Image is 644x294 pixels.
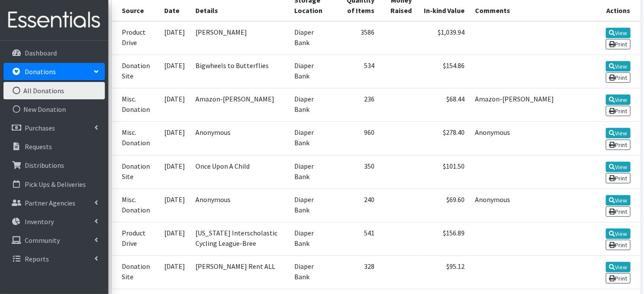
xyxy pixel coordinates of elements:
[3,119,105,137] a: Purchases
[606,173,631,183] a: Print
[470,189,595,222] td: Anonymous
[289,222,335,255] td: Diaper Bank
[190,189,289,222] td: Anonymous
[606,262,631,272] a: View
[25,67,56,76] p: Donations
[606,39,631,49] a: Print
[159,122,190,155] td: [DATE]
[159,222,190,255] td: [DATE]
[159,55,190,88] td: [DATE]
[606,206,631,217] a: Print
[25,49,57,57] p: Dashboard
[606,106,631,116] a: Print
[417,88,470,122] td: $68.44
[606,195,631,206] a: View
[3,250,105,268] a: Reports
[417,189,470,222] td: $69.60
[3,194,105,212] a: Partner Agencies
[3,157,105,174] a: Distributions
[289,55,335,88] td: Diaper Bank
[25,217,54,226] p: Inventory
[159,155,190,189] td: [DATE]
[190,88,289,122] td: Amazon-[PERSON_NAME]
[159,189,190,222] td: [DATE]
[335,21,380,55] td: 3586
[606,140,631,150] a: Print
[190,55,289,88] td: Bigwheels to Butterflies
[606,240,631,250] a: Print
[335,88,380,122] td: 236
[606,72,631,83] a: Print
[112,256,159,289] td: Donation Site
[417,21,470,55] td: $1,039.94
[25,255,49,263] p: Reports
[289,122,335,155] td: Diaper Bank
[417,55,470,88] td: $154.86
[159,88,190,122] td: [DATE]
[25,199,75,207] p: Partner Agencies
[25,142,52,151] p: Requests
[606,61,631,72] a: View
[289,256,335,289] td: Diaper Bank
[335,122,380,155] td: 960
[417,222,470,255] td: $156.89
[25,236,60,245] p: Community
[112,122,159,155] td: Misc. Donation
[470,88,595,122] td: Amazon-[PERSON_NAME]
[112,222,159,255] td: Product Drive
[159,256,190,289] td: [DATE]
[335,189,380,222] td: 240
[335,222,380,255] td: 541
[606,28,631,38] a: View
[3,44,105,62] a: Dashboard
[25,124,55,132] p: Purchases
[159,21,190,55] td: [DATE]
[606,273,631,284] a: Print
[112,55,159,88] td: Donation Site
[470,122,595,155] td: Anonymous
[3,82,105,99] a: All Donations
[3,138,105,155] a: Requests
[190,155,289,189] td: Once Upon A Child
[3,101,105,118] a: New Donation
[606,162,631,172] a: View
[3,6,105,35] img: HumanEssentials
[112,21,159,55] td: Product Drive
[3,176,105,193] a: Pick Ups & Deliveries
[289,189,335,222] td: Diaper Bank
[3,232,105,249] a: Community
[25,180,86,189] p: Pick Ups & Deliveries
[190,21,289,55] td: [PERSON_NAME]
[417,256,470,289] td: $95.12
[335,55,380,88] td: 534
[112,155,159,189] td: Donation Site
[335,256,380,289] td: 328
[25,161,64,170] p: Distributions
[606,128,631,138] a: View
[335,155,380,189] td: 350
[417,122,470,155] td: $278.40
[112,189,159,222] td: Misc. Donation
[3,63,105,80] a: Donations
[112,88,159,122] td: Misc. Donation
[606,95,631,105] a: View
[190,256,289,289] td: [PERSON_NAME] Rent ALL
[289,88,335,122] td: Diaper Bank
[606,229,631,239] a: View
[289,21,335,55] td: Diaper Bank
[417,155,470,189] td: $101.50
[289,155,335,189] td: Diaper Bank
[190,222,289,255] td: [US_STATE] Interscholastic Cycling League-Bree
[190,122,289,155] td: Anonymous
[3,213,105,230] a: Inventory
